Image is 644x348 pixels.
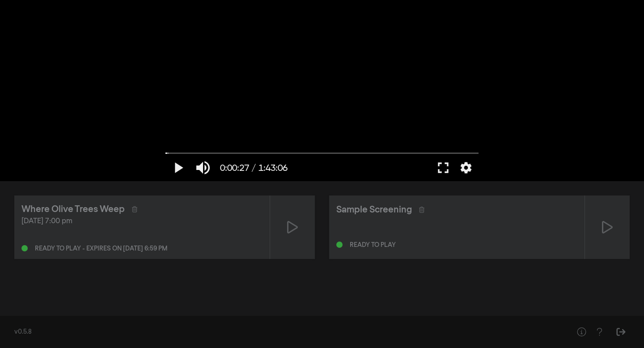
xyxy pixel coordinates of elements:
[191,154,216,181] button: Mute
[431,154,456,181] button: Full screen
[456,154,476,181] button: More settings
[590,323,608,341] button: Help
[216,154,292,181] button: 0:00:27 / 1:43:06
[35,246,167,252] div: Ready to play - expires on [DATE] 6:59 pm
[612,323,630,341] button: Sign Out
[165,154,191,181] button: Play
[336,203,412,216] div: Sample Screening
[572,323,590,341] button: Help
[21,216,263,227] div: [DATE] 7:00 pm
[350,242,396,248] div: Ready to play
[14,327,555,337] div: v0.5.8
[21,203,125,216] div: Where Olive Trees Weep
